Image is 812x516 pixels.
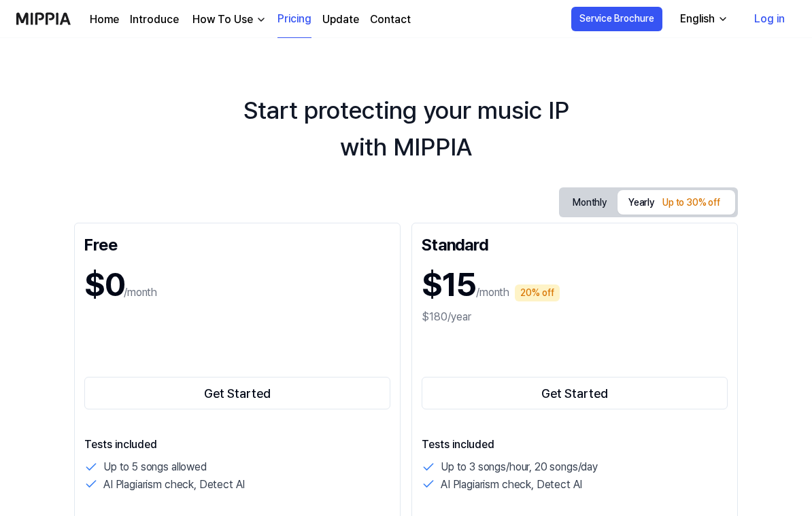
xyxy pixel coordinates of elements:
button: Monthly [562,190,618,215]
div: Up to 30% off [658,193,724,213]
a: Home [90,12,119,28]
a: Pricing [277,1,311,38]
button: How To Use [190,12,267,28]
button: Get Started [84,377,390,409]
button: Yearly [618,190,735,215]
a: Get Started [84,374,390,412]
div: $180/year [422,309,728,325]
a: Introduce [130,12,179,28]
p: Up to 3 songs/hour, 20 songs/day [441,458,598,476]
h1: $15 [422,260,476,309]
a: Contact [370,12,411,28]
button: Get Started [422,377,728,409]
div: Standard [422,233,728,255]
a: Get Started [422,374,728,412]
img: down [256,14,267,25]
a: Update [322,12,359,28]
p: /month [124,284,157,301]
p: /month [476,284,509,301]
h1: $0 [84,260,124,309]
p: AI Plagiarism check, Detect AI [103,476,245,494]
p: AI Plagiarism check, Detect AI [441,476,582,494]
div: 20% off [515,284,560,301]
p: Tests included [84,437,390,453]
div: How To Use [190,12,256,28]
button: Service Brochure [571,7,662,31]
p: Up to 5 songs allowed [103,458,207,476]
div: English [677,11,717,27]
div: Free [84,233,390,255]
button: English [669,5,737,33]
p: Tests included [422,437,728,453]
